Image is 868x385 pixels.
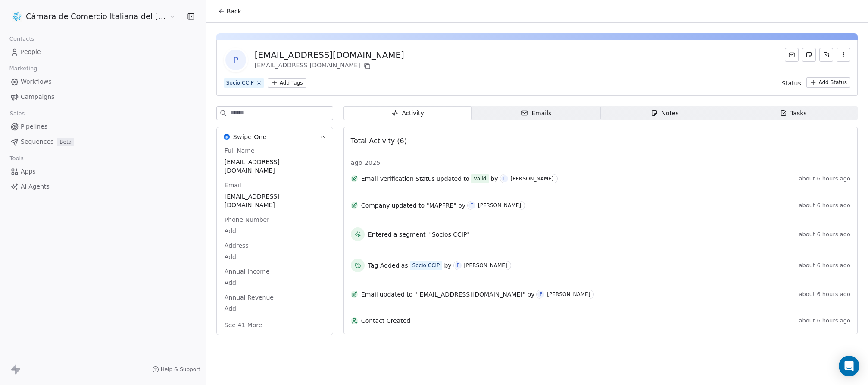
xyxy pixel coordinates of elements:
[474,174,487,183] div: valid
[7,75,199,89] a: Workflows
[380,290,413,299] span: updated to
[226,79,254,87] div: Socio CCIP
[368,261,400,270] span: Tag Added
[368,230,426,239] span: Entered a segment
[217,146,333,335] div: Swipe OneSwipe One
[6,152,27,165] span: Tools
[457,262,459,269] div: F
[21,137,53,146] span: Sequences
[225,192,325,209] span: [EMAIL_ADDRESS][DOMAIN_NAME]
[490,174,498,183] span: by
[21,47,41,57] span: People
[21,182,50,191] span: AI Agents
[799,262,850,269] span: about 6 hours ago
[225,252,325,261] span: Add
[225,158,325,175] span: [EMAIL_ADDRESS][DOMAIN_NAME]
[799,317,850,324] span: about 6 hours ago
[651,109,678,118] div: Notes
[152,366,200,373] a: Help & Support
[225,50,246,70] span: p
[21,167,36,176] span: Apps
[503,175,506,182] div: F
[361,201,390,210] span: Company
[471,202,473,209] div: F
[224,134,230,140] img: Swipe One
[213,3,247,19] button: Back
[391,201,425,210] span: updated to
[444,261,451,270] span: by
[361,316,796,325] span: Contact Created
[414,290,525,299] span: "[EMAIL_ADDRESS][DOMAIN_NAME]"
[839,356,859,376] div: Open Intercom Messenger
[219,317,268,333] button: See 41 More
[225,304,325,313] span: Add
[437,174,470,183] span: updated to
[799,202,850,209] span: about 6 hours ago
[7,164,199,179] a: Apps
[255,49,404,61] div: [EMAIL_ADDRESS][DOMAIN_NAME]
[7,90,199,104] a: Campaigns
[7,180,199,194] a: AI Agents
[547,291,590,297] div: [PERSON_NAME]
[233,133,267,141] span: Swipe One
[351,137,407,145] span: Total Activity (6)
[223,241,250,250] span: Address
[458,201,465,210] span: by
[806,77,850,88] button: Add Status
[223,146,256,155] span: Full Name
[799,291,850,298] span: about 6 hours ago
[21,122,47,131] span: Pipelines
[464,262,507,268] div: [PERSON_NAME]
[225,227,325,235] span: Add
[57,138,74,146] span: Beta
[478,202,521,208] div: [PERSON_NAME]
[511,176,554,182] div: [PERSON_NAME]
[268,78,306,88] button: Add Tags
[217,127,333,146] button: Swipe OneSwipe One
[223,293,275,302] span: Annual Revenue
[351,158,381,167] span: ago 2025
[7,45,199,59] a: People
[540,291,542,298] div: F
[161,366,200,373] span: Help & Support
[426,201,456,210] span: "MAPFRE"
[361,290,378,299] span: Email
[255,61,404,71] div: [EMAIL_ADDRESS][DOMAIN_NAME]
[7,135,199,149] a: SequencesBeta
[12,11,22,22] img: WhatsApp%20Image%202021-08-27%20at%2009.37.39.png
[780,109,807,118] div: Tasks
[223,181,243,189] span: Email
[429,230,470,239] span: "Socios CCIP"
[412,262,440,269] div: Socio CCIP
[799,231,850,238] span: about 6 hours ago
[21,77,52,86] span: Workflows
[6,62,41,75] span: Marketing
[10,9,163,24] button: Cámara de Comercio Italiana del [GEOGRAPHIC_DATA]
[26,11,168,22] span: Cámara de Comercio Italiana del [GEOGRAPHIC_DATA]
[401,261,408,270] span: as
[527,290,534,299] span: by
[6,107,28,120] span: Sales
[521,109,551,118] div: Emails
[7,120,199,134] a: Pipelines
[799,175,850,182] span: about 6 hours ago
[6,32,38,45] span: Contacts
[227,7,241,16] span: Back
[361,174,435,183] span: Email Verification Status
[223,267,272,276] span: Annual Income
[223,215,271,224] span: Phone Number
[225,278,325,287] span: Add
[782,79,803,88] span: Status:
[21,92,54,101] span: Campaigns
